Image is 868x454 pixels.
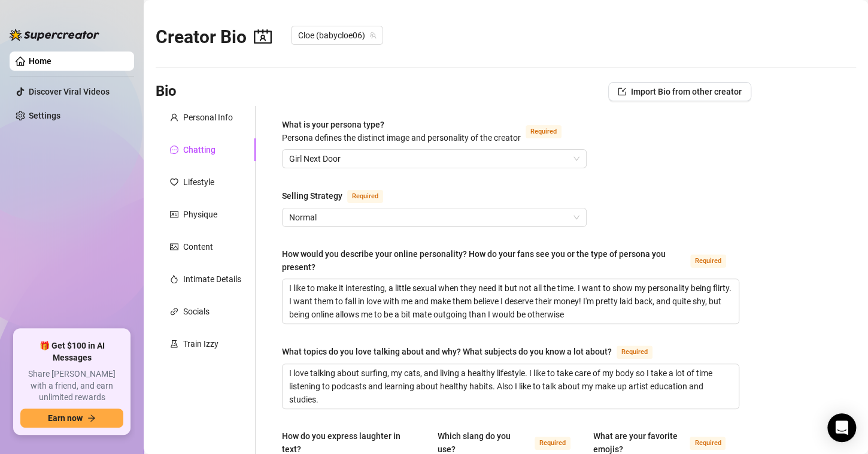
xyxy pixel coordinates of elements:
[170,340,178,348] span: experiment
[369,32,377,39] span: team
[282,247,685,274] div: How would you describe your online personality? How do your fans see you or the type of persona y...
[282,133,521,143] span: Persona defines the distinct image and personality of the creator
[170,243,178,251] span: picture
[183,208,217,221] div: Physique
[282,189,396,203] label: Selling Strategy
[183,305,210,318] div: Socials
[170,275,178,283] span: fire
[617,346,652,359] span: Required
[156,26,272,49] h2: Creator Bio
[526,125,562,138] span: Required
[20,408,123,428] button: Earn nowarrow-right
[282,247,739,274] label: How would you describe your online personality? How do your fans see you or the type of persona y...
[183,175,214,189] div: Lifestyle
[156,82,177,101] h3: Bio
[29,87,110,96] a: Discover Viral Videos
[20,340,123,364] span: 🎁 Get $100 in AI Messages
[170,210,178,219] span: idcard
[183,273,241,286] div: Intimate Details
[298,26,376,44] span: Cloe (babycloe06)
[183,240,213,253] div: Content
[170,113,178,122] span: user
[29,111,60,120] a: Settings
[282,189,342,202] div: Selling Strategy
[183,111,233,124] div: Personal Info
[289,208,579,226] span: Normal
[347,190,383,203] span: Required
[183,143,216,156] div: Chatting
[170,178,178,186] span: heart
[10,29,99,41] img: logo-BBDzfeDw.svg
[827,413,856,442] div: Open Intercom Messenger
[48,413,83,423] span: Earn now
[608,82,751,101] button: Import Bio from other creator
[282,344,666,359] label: What topics do you love talking about and why? What subjects do you know a lot about?
[289,150,579,168] span: Girl Next Door
[170,307,178,316] span: link
[690,255,726,268] span: Required
[282,120,521,143] span: What is your persona type?
[29,56,51,66] a: Home
[535,437,570,450] span: Required
[618,87,626,96] span: import
[283,364,739,408] textarea: What topics do you love talking about and why? What subjects do you know a lot about?
[282,345,612,358] div: What topics do you love talking about and why? What subjects do you know a lot about?
[254,28,272,46] span: contacts
[87,414,96,422] span: arrow-right
[183,337,218,350] div: Train Izzy
[20,368,123,404] span: Share [PERSON_NAME] with a friend, and earn unlimited rewards
[631,87,742,96] span: Import Bio from other creator
[170,146,178,154] span: message
[690,437,726,450] span: Required
[283,279,739,323] textarea: How would you describe your online personality? How do your fans see you or the type of persona y...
